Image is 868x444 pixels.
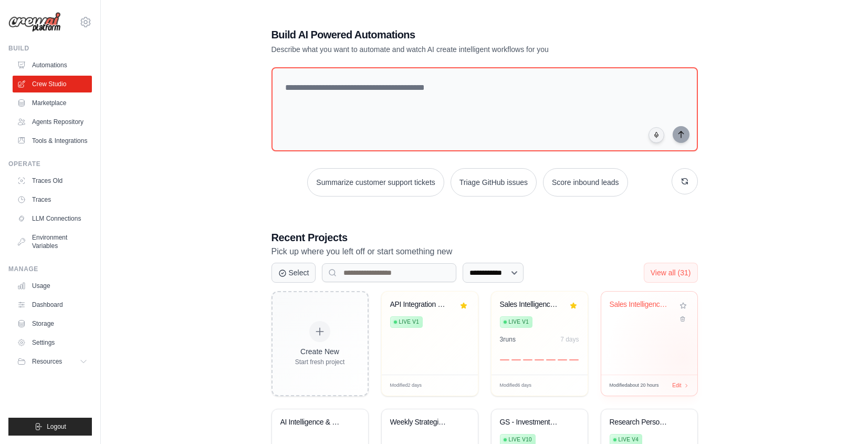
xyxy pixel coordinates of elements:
span: Modified about 20 hours [610,382,659,389]
span: Resources [32,357,62,366]
div: Start fresh project [295,358,345,366]
button: Get new suggestions [672,168,698,194]
button: Remove from favorites [567,300,579,312]
a: Usage [13,277,92,294]
button: Resources [13,353,92,370]
div: Sales Intelligence Research Automation [500,300,563,309]
div: Manage deployment [532,381,558,389]
div: Day 7: 0 executions [569,359,579,360]
div: Create New [295,346,345,357]
a: Traces Old [13,172,92,189]
span: Live v1 [399,318,419,326]
div: Day 1: 0 executions [500,359,509,360]
button: Logout [8,418,92,436]
div: 7 days [560,335,579,344]
span: View all (31) [651,269,691,277]
p: Pick up where you left off or start something new [271,245,698,259]
div: 3 run s [500,335,516,344]
button: Click to speak your automation idea [649,127,664,143]
a: Crew Studio [13,76,92,92]
button: Score inbound leads [543,168,628,197]
a: Tools & Integrations [13,132,92,149]
a: Marketplace [13,95,92,111]
span: Manage [422,381,441,389]
div: Manage [8,265,92,273]
a: Environment Variables [13,229,92,254]
div: Manage deployment [422,381,448,389]
span: Live v4 [619,436,639,444]
button: Remove from favorites [457,300,469,312]
button: Select [271,263,316,283]
button: Triage GitHub issues [451,168,537,197]
div: Day 2: 0 executions [511,359,521,360]
div: Sales Intelligence Research Assistant [610,300,673,309]
span: Live v1 [509,318,529,326]
div: Day 4: 0 executions [535,359,544,360]
div: Operate [8,160,92,168]
a: Automations [13,57,92,74]
span: Live v10 [509,436,532,444]
div: Build [8,44,92,53]
a: LLM Connections [13,210,92,227]
a: Agents Repository [13,113,92,130]
h1: Build AI Powered Automations [271,27,624,42]
span: Modified 2 days [390,382,422,389]
a: Dashboard [13,296,92,313]
div: Day 3: 0 executions [523,359,532,360]
button: Add to favorites [677,300,689,312]
div: GS - Investment Opp Research [500,418,563,427]
a: Settings [13,334,92,351]
div: Activity over last 7 days [500,348,579,360]
span: Edit [453,381,462,389]
img: Logo [8,12,61,33]
div: Day 6: 0 executions [558,359,567,360]
span: Modified 6 days [500,382,532,389]
span: Logout [47,422,66,431]
a: Traces [13,191,92,208]
div: Day 5: 0 executions [546,359,556,360]
button: View all (31) [644,263,698,283]
p: Describe what you want to automate and watch AI create intelligent workflows for you [271,44,624,55]
div: Weekly Strategic Intelligence Briefing [390,418,454,427]
button: Summarize customer support tickets [307,168,444,197]
span: Edit [672,381,681,389]
span: Manage [532,381,551,389]
h3: Recent Projects [271,230,698,245]
div: Research Person Before Meeting [610,418,673,427]
div: API Integration Configuration Generator [390,300,454,309]
a: Storage [13,315,92,332]
div: AI Intelligence & Calendar Cross-Analysis System [280,418,344,427]
span: Edit [562,381,571,389]
button: Delete project [677,314,689,324]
